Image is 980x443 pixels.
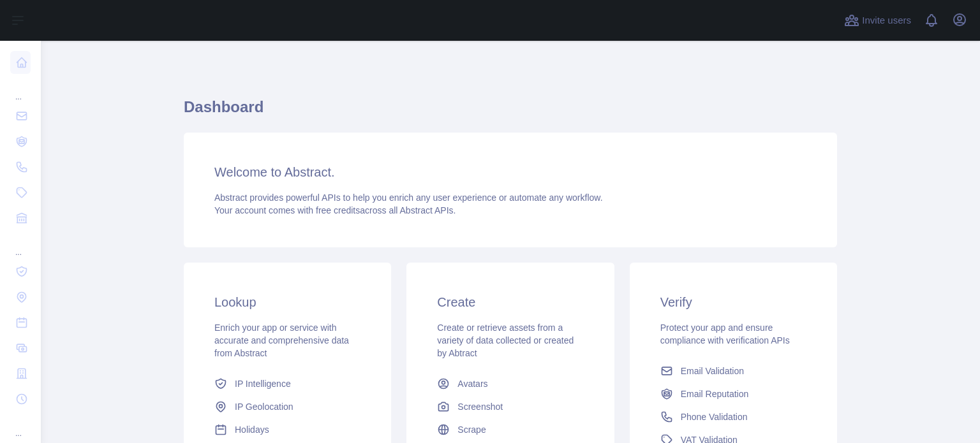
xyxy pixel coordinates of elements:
[842,10,914,31] button: Invite users
[432,372,588,395] a: Avatars
[655,359,812,382] a: Email Validation
[235,377,291,390] span: IP Intelligence
[235,423,269,436] span: Holidays
[437,323,574,358] span: Create or retrieve assets from a variety of data collected or created by Abtract
[209,418,366,441] a: Holidays
[209,395,366,418] a: IP Geolocation
[660,323,790,345] span: Protect your app and ensure compliance with verification APIs
[655,382,812,405] a: Email Reputation
[10,413,31,439] div: ...
[655,405,812,428] a: Phone Validation
[316,205,360,215] span: free credits
[862,13,911,28] span: Invite users
[457,423,486,436] span: Scrape
[10,76,31,102] div: ...
[184,97,837,127] h1: Dashboard
[681,410,748,423] span: Phone Validation
[437,293,583,311] h3: Create
[214,293,360,311] h3: Lookup
[681,365,744,377] span: Email Validation
[10,232,31,258] div: ...
[457,400,503,413] span: Screenshot
[214,205,456,215] span: Your account comes with across all Abstract APIs.
[432,418,588,441] a: Scrape
[457,377,487,390] span: Avatars
[681,388,749,400] span: Email Reputation
[214,323,349,358] span: Enrich your app or service with accurate and comprehensive data from Abstract
[214,192,603,203] span: Abstract provides powerful APIs to help you enrich any user experience or automate any workflow.
[432,395,588,418] a: Screenshot
[235,400,293,413] span: IP Geolocation
[660,293,806,311] h3: Verify
[214,163,806,181] h3: Welcome to Abstract.
[209,372,366,395] a: IP Intelligence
